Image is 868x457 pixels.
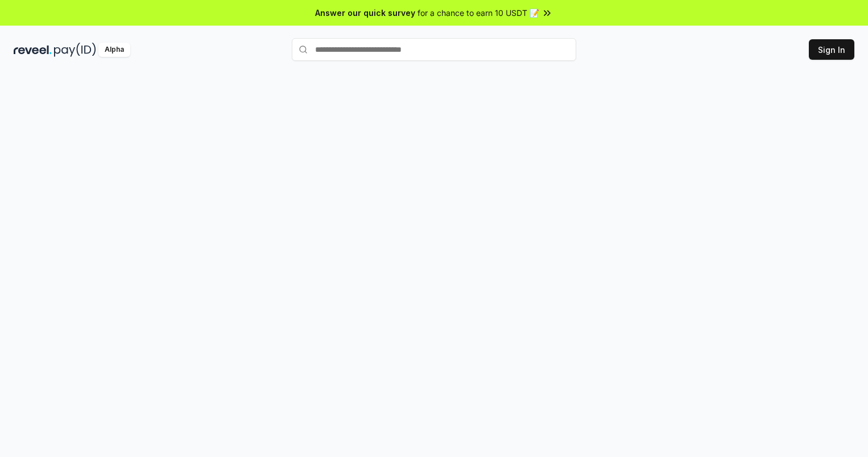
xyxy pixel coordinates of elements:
button: Sign In [809,39,854,60]
img: reveel_dark [14,43,52,57]
span: for a chance to earn 10 USDT 📝 [418,7,539,19]
img: pay_id [54,43,96,57]
span: Answer our quick survey [315,7,415,19]
div: Alpha [98,43,130,57]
